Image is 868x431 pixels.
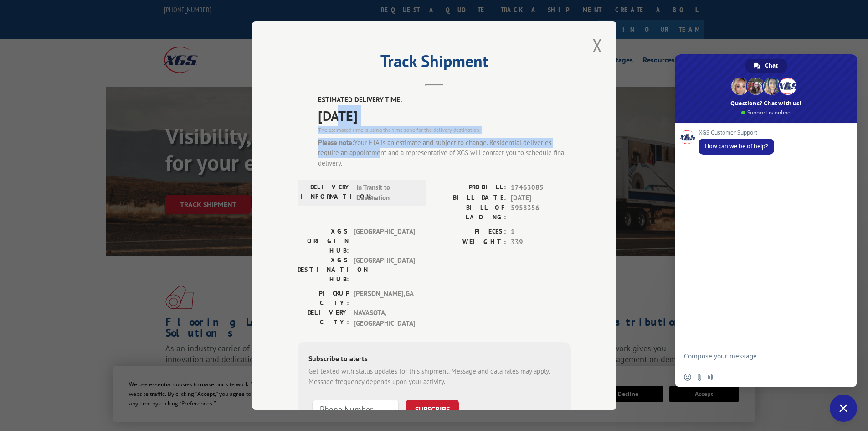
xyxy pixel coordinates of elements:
[705,142,768,150] span: How can we be of help?
[434,203,506,222] label: BILL OF LADING:
[699,130,774,136] span: XGS Customer Support
[308,353,560,366] div: Subscribe to alerts
[830,395,857,422] a: Close chat
[354,308,415,328] span: NAVASOTA , [GEOGRAPHIC_DATA]
[354,227,415,255] span: [GEOGRAPHIC_DATA]
[511,203,571,222] span: 5958356
[511,193,571,203] span: [DATE]
[745,59,787,73] a: Chat
[684,344,830,367] textarea: Compose your message...
[298,255,349,284] label: XGS DESTINATION HUB:
[511,227,571,237] span: 1
[308,366,560,387] div: Get texted with status updates for this shipment. Message and data rates may apply. Message frequ...
[434,237,506,248] label: WEIGHT:
[312,400,399,419] input: Phone Number
[696,374,703,381] span: Send a file
[708,374,715,381] span: Audio message
[765,59,778,73] span: Chat
[434,227,506,237] label: PIECES:
[298,227,349,255] label: XGS ORIGIN HUB:
[511,237,571,248] span: 339
[354,289,415,308] span: [PERSON_NAME] , GA
[511,182,571,193] span: 17463085
[298,289,349,308] label: PICKUP CITY:
[684,374,691,381] span: Insert an emoji
[298,308,349,328] label: DELIVERY CITY:
[318,95,571,105] label: ESTIMATED DELIVERY TIME:
[434,193,506,203] label: BILL DATE:
[318,105,571,126] span: [DATE]
[300,182,352,203] label: DELIVERY INFORMATION:
[298,55,571,72] h2: Track Shipment
[590,33,605,58] button: Close modal
[318,138,571,169] div: Your ETA is an estimate and subject to change. Residential deliveries require an appointment and ...
[354,255,415,284] span: [GEOGRAPHIC_DATA]
[406,400,459,419] button: SUBSCRIBE
[318,138,354,147] strong: Please note:
[434,182,506,193] label: PROBILL:
[356,182,418,203] span: In Transit to Destination
[318,126,571,134] div: The estimated time is using the time zone for the delivery destination.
